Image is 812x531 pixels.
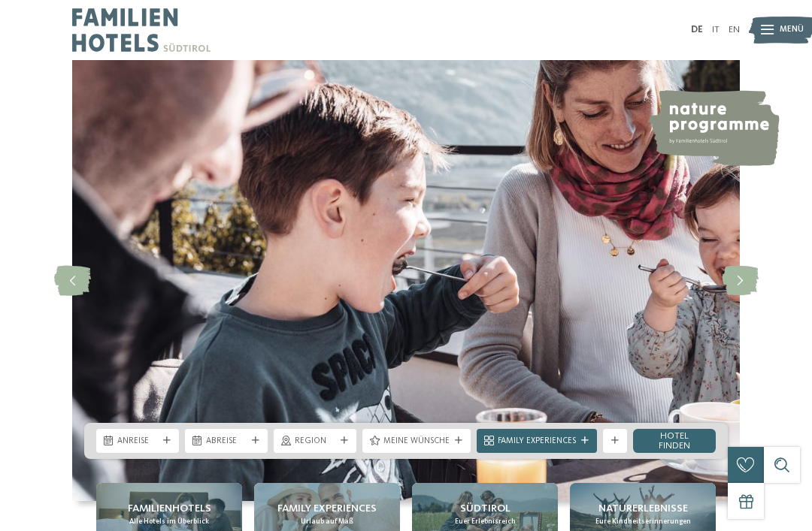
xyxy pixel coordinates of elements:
[598,501,688,516] span: Naturerlebnisse
[498,436,576,448] span: Family Experiences
[72,60,740,501] img: Familienhotels Südtirol: The happy family places
[595,517,691,526] span: Eure Kindheitserinnerungen
[455,517,516,526] span: Euer Erlebnisreich
[277,501,377,516] span: Family Experiences
[780,24,804,36] span: Menü
[301,517,353,526] span: Urlaub auf Maß
[295,436,335,448] span: Region
[647,90,780,166] img: nature programme by Familienhotels Südtirol
[129,517,209,526] span: Alle Hotels im Überblick
[691,25,703,35] a: DE
[206,436,247,448] span: Abreise
[712,25,720,35] a: IT
[383,436,450,448] span: Meine Wünsche
[729,25,740,35] a: EN
[633,429,716,453] a: Hotel finden
[128,501,211,516] span: Familienhotels
[117,436,158,448] span: Anreise
[460,501,511,516] span: Südtirol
